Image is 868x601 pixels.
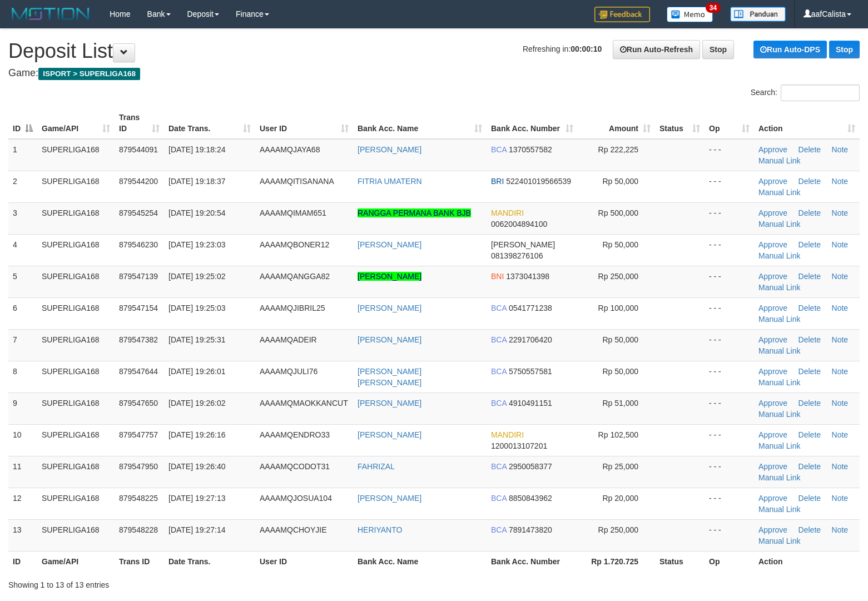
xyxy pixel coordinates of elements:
[8,519,37,551] td: 13
[119,367,158,376] span: 879547644
[8,40,860,62] h1: Deposit List
[8,488,37,519] td: 12
[37,171,115,202] td: SUPERLIGA168
[506,272,549,281] span: Copy 1373041398 to clipboard
[832,367,849,376] a: Note
[491,494,507,503] span: BCA
[758,378,801,387] a: Manual Link
[751,85,860,101] label: Search:
[8,551,37,572] th: ID
[832,525,849,534] a: Note
[37,107,115,139] th: Game/API: activate to sort column ascending
[758,220,801,229] a: Manual Link
[758,399,787,408] a: Approve
[758,537,801,545] a: Manual Link
[758,410,801,419] a: Manual Link
[168,367,225,376] span: [DATE] 19:26:01
[832,462,849,471] a: Note
[598,430,638,439] span: Rp 102,500
[706,3,721,13] span: 34
[119,240,158,249] span: 879546230
[613,40,700,59] a: Run Auto-Refresh
[705,202,754,234] td: - - -
[506,177,571,186] span: Copy 522401019566539 to clipboard
[119,208,158,217] span: 879545254
[491,272,504,281] span: BNI
[491,304,507,312] span: BCA
[754,551,860,572] th: Action
[37,551,115,572] th: Game/API
[491,367,507,376] span: BCA
[705,329,754,361] td: - - -
[832,304,849,312] a: Note
[37,266,115,297] td: SUPERLIGA168
[758,145,787,154] a: Approve
[8,329,37,361] td: 7
[37,361,115,393] td: SUPERLIGA168
[829,41,860,58] a: Stop
[798,399,821,408] a: Delete
[705,551,754,572] th: Op
[260,335,317,344] span: AAAAMQADEIR
[758,240,787,249] a: Approve
[758,430,787,439] a: Approve
[832,240,849,249] a: Note
[798,177,821,186] a: Delete
[358,335,421,344] a: [PERSON_NAME]
[358,399,421,408] a: [PERSON_NAME]
[8,68,860,79] h4: Game:
[8,107,37,139] th: ID: activate to sort column descending
[8,139,37,171] td: 1
[260,240,329,249] span: AAAAMQBONER12
[758,473,801,482] a: Manual Link
[594,7,650,22] img: Feedback.jpg
[168,272,225,281] span: [DATE] 19:25:02
[358,494,421,503] a: [PERSON_NAME]
[509,367,552,376] span: Copy 5750557581 to clipboard
[119,177,158,186] span: 879544200
[164,107,255,139] th: Date Trans.: activate to sort column ascending
[119,145,158,154] span: 879544091
[168,525,225,534] span: [DATE] 19:27:14
[358,525,402,534] a: HERIYANTO
[798,367,821,376] a: Delete
[758,251,801,260] a: Manual Link
[832,272,849,281] a: Note
[602,494,638,503] span: Rp 20,000
[37,393,115,424] td: SUPERLIGA168
[168,240,225,249] span: [DATE] 19:23:03
[798,240,821,249] a: Delete
[37,424,115,456] td: SUPERLIGA168
[598,304,638,312] span: Rp 100,000
[798,494,821,503] a: Delete
[8,424,37,456] td: 10
[758,304,787,312] a: Approve
[571,44,602,53] strong: 00:00:10
[655,107,705,139] th: Status: activate to sort column ascending
[705,171,754,202] td: - - -
[255,107,353,139] th: User ID: activate to sort column ascending
[260,304,325,312] span: AAAAMQJIBRIL25
[758,505,801,514] a: Manual Link
[705,297,754,329] td: - - -
[168,304,225,312] span: [DATE] 19:25:03
[509,335,552,344] span: Copy 2291706420 to clipboard
[598,145,638,154] span: Rp 222,225
[353,551,487,572] th: Bank Acc. Name
[8,6,93,22] img: MOTION_logo.png
[358,145,421,154] a: [PERSON_NAME]
[705,519,754,551] td: - - -
[37,139,115,171] td: SUPERLIGA168
[705,488,754,519] td: - - -
[798,208,821,217] a: Delete
[509,145,552,154] span: Copy 1370557582 to clipboard
[119,430,158,439] span: 879547757
[705,393,754,424] td: - - -
[758,315,801,324] a: Manual Link
[705,266,754,297] td: - - -
[119,462,158,471] span: 879547950
[798,145,821,154] a: Delete
[758,272,787,281] a: Approve
[37,456,115,488] td: SUPERLIGA168
[491,177,504,186] span: BRI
